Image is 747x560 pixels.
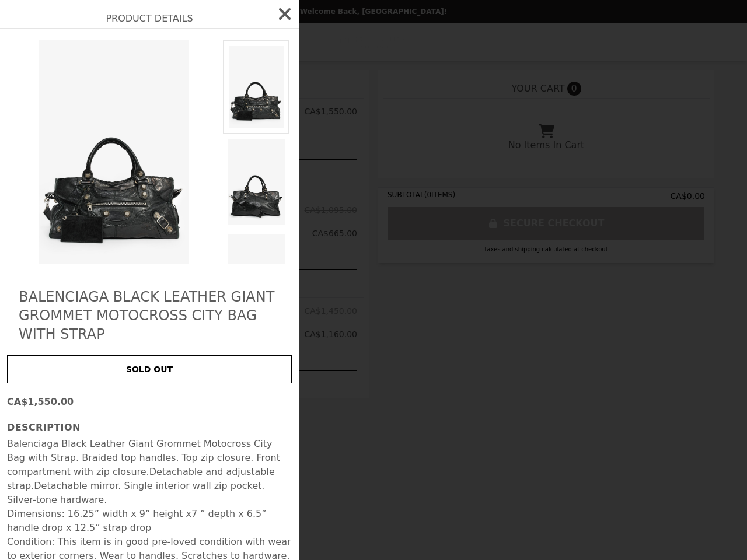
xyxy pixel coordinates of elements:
p: Balenciaga Black Leather Giant Grommet Motocross City Bag with Strap. Braided top handles. Top zi... [7,437,292,507]
img: Default Title [223,134,289,229]
h2: Balenciaga Black Leather Giant Grommet Motocross City Bag with Strap [19,288,280,344]
img: Default Title [223,40,289,134]
button: SOLD OUT [7,355,292,383]
img: Default Title [7,40,221,264]
p: CA$1,550.00 [7,395,292,409]
h3: Description [7,421,292,435]
img: Default Title [223,229,289,324]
